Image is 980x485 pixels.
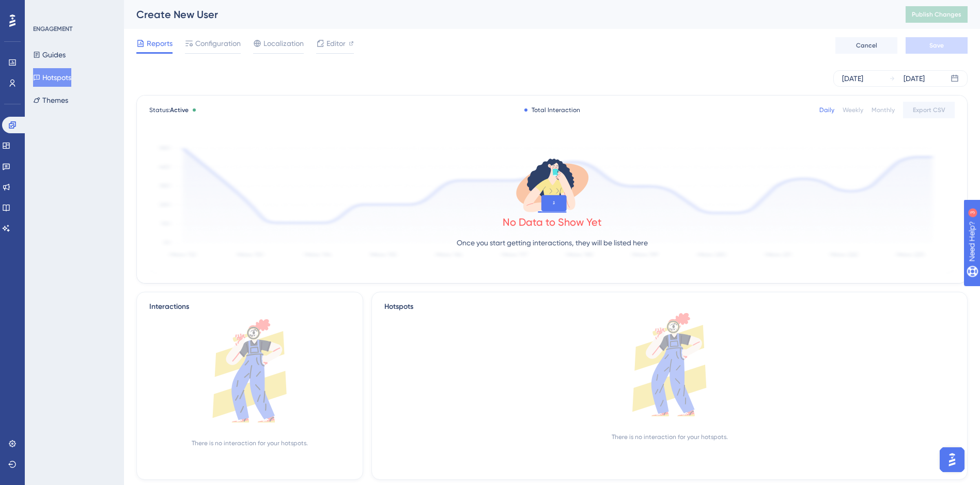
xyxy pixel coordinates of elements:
button: Guides [33,45,66,64]
div: Create New User [136,7,880,22]
button: Publish Changes [906,6,968,23]
span: Configuration [195,37,241,50]
iframe: UserGuiding AI Assistant Launcher [937,444,968,475]
button: Cancel [835,37,897,54]
span: Editor [326,37,346,50]
div: No Data to Show Yet [503,215,602,229]
div: Total Interaction [524,106,580,114]
span: Publish Changes [912,10,961,19]
span: Need Help? [24,3,65,15]
div: [DATE] [842,72,863,85]
button: Themes [33,91,68,109]
div: Interactions [149,301,189,313]
span: Cancel [856,41,877,50]
span: Save [929,41,944,50]
button: Save [906,37,968,54]
span: Status: [149,106,189,114]
span: Reports [147,37,173,50]
div: There is no interaction for your hotspots. [612,433,728,441]
div: Monthly [872,106,895,114]
span: Active [170,106,189,114]
div: Weekly [843,106,863,114]
span: Localization [263,37,304,50]
div: [DATE] [904,72,925,85]
p: Once you start getting interactions, they will be listed here [457,237,648,249]
button: Export CSV [903,102,955,118]
div: Daily [819,106,834,114]
div: Hotspots [384,301,955,313]
div: 3 [72,5,75,13]
button: Hotspots [33,68,71,87]
div: ENGAGEMENT [33,25,72,33]
div: There is no interaction for your hotspots. [192,439,308,447]
span: Export CSV [913,106,945,114]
